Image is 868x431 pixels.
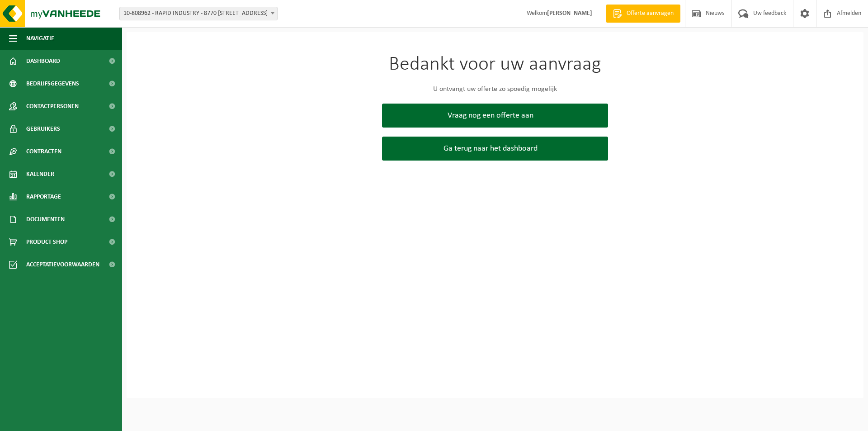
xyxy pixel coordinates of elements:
span: Ga terug naar het dashboard [443,144,538,153]
span: 10-808962 - RAPID INDUSTRY - 8770 INGELMUNSTER, WEGGEVOERDENSTRAAT 27 [120,7,277,20]
a: Ga terug naar het dashboard [382,137,608,161]
span: Navigatie [26,27,54,50]
span: Documenten [26,208,65,231]
strong: [PERSON_NAME] [547,10,592,17]
span: Contactpersonen [26,95,79,118]
span: 10-808962 - RAPID INDUSTRY - 8770 INGELMUNSTER, WEGGEVOERDENSTRAAT 27 [119,7,278,20]
a: Vraag nog een offerte aan [382,104,608,128]
p: U ontvangt uw offerte zo spoedig mogelijk [382,84,608,95]
span: Bedrijfsgegevens [26,72,79,95]
span: Contracten [26,140,61,163]
span: Rapportage [26,185,61,208]
span: Gebruikers [26,118,60,140]
span: Dashboard [26,50,60,72]
span: Product Shop [26,231,67,253]
span: Kalender [26,163,54,185]
span: Offerte aanvragen [624,9,676,18]
span: Vraag nog een offerte aan [448,111,533,120]
h1: Bedankt voor uw aanvraag [382,55,608,75]
a: Offerte aanvragen [606,5,680,23]
span: Acceptatievoorwaarden [26,253,99,276]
